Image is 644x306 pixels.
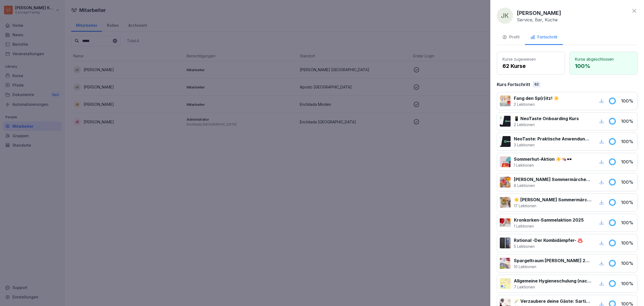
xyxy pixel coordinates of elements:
p: 2 Lektionen [514,122,579,127]
p: ☀️ [PERSON_NAME] Sommermärchen 2025 - Speisen [514,196,592,203]
p: 100 % [621,118,635,124]
p: 100 % [621,260,635,266]
p: 8 Lektionen [514,183,592,188]
p: [PERSON_NAME] Sommermärchen 2025 - Getränke [514,176,592,183]
p: 100 % [621,159,635,165]
div: Fortschritt [530,34,557,40]
p: 📱 NeoTaste Onboarding Kurs [514,115,579,122]
p: 100 % [621,138,635,145]
p: 1 Lektionen [514,223,584,229]
p: NeoTaste: Praktische Anwendung im Wilma Betrieb✨ [514,136,592,142]
p: 3 Lektionen [514,142,592,148]
p: Service, Bar, Küche [517,17,558,22]
p: 100 % [575,62,632,70]
p: 100 % [621,219,635,226]
p: Kurs Fortschritt [497,81,530,88]
p: 1 Lektionen [514,162,572,168]
button: Profil [497,30,525,45]
p: 10 Lektionen [514,264,592,269]
p: Allgemeine Hygieneschulung (nach LMHV §4) [514,278,592,284]
div: Profil [502,34,520,40]
p: Kronkorken-Sammelaktion 2025 [514,217,584,223]
p: Kurse zugewiesen [502,56,559,62]
p: 100 % [621,199,635,206]
p: 62 Kurse [502,62,559,70]
p: 100 % [621,240,635,246]
p: 100 % [621,280,635,287]
p: [PERSON_NAME] [517,9,561,17]
p: 100 % [621,98,635,104]
p: 7 Lektionen [514,284,592,290]
button: Fortschritt [525,30,563,45]
p: 5 Lektionen [514,244,583,249]
p: Spargeltraum [PERSON_NAME] 2025 💭 [514,257,592,264]
p: 2 Lektionen [514,101,559,107]
p: Rational -Der Kombidämpfer- ♨️ [514,237,583,244]
p: 100 % [621,179,635,185]
p: Sommerhut-Aktion ☀️👒🕶️ [514,156,572,162]
p: 17 Lektionen [514,203,592,209]
p: 🪄 Verzaubere deine Gäste: Sartiaktion für April bis Mai [514,298,592,304]
div: JK [497,8,513,24]
p: Kurse abgeschlossen [575,56,632,62]
div: 62 [533,81,540,87]
p: Fang den Sp(r)itz! ☀️ [514,95,559,101]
